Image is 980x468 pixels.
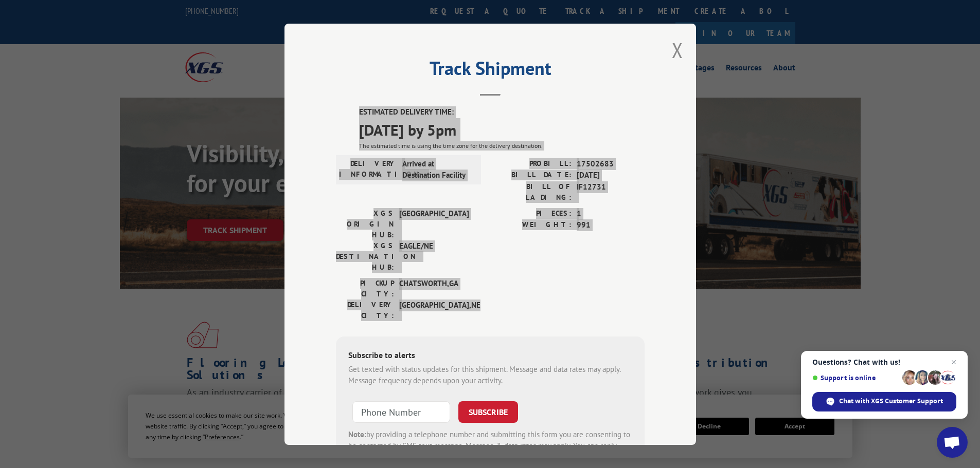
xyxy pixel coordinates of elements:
span: Arrived at Destination Facility [402,158,472,181]
span: [GEOGRAPHIC_DATA] , NE [399,299,469,321]
span: 17502683 [577,158,645,170]
div: Subscribe to alerts [348,348,632,363]
label: PIECES: [490,208,572,219]
div: The estimated time is using the time zone for the delivery destination. [359,141,645,150]
label: DELIVERY INFORMATION: [339,158,397,181]
h2: Track Shipment [336,61,645,81]
span: 1 [577,208,645,219]
span: IF12731 [577,181,645,202]
span: Chat with XGS Customer Support [839,397,943,406]
span: [DATE] by 5pm [359,118,645,141]
div: Chat with XGS Customer Support [812,392,956,411]
strong: Note: [348,429,366,439]
span: [GEOGRAPHIC_DATA] [399,208,469,240]
button: Close modal [672,36,683,64]
span: Close chat [948,356,960,368]
label: PICKUP CITY: [336,277,394,299]
button: SUBSCRIBE [458,401,518,422]
span: 991 [577,219,645,231]
label: WEIGHT: [490,219,572,231]
label: XGS DESTINATION HUB: [336,240,394,272]
input: Phone Number [352,401,450,422]
span: Support is online [812,374,899,382]
div: by providing a telephone number and submitting this form you are consenting to be contacted by SM... [348,428,632,463]
label: XGS ORIGIN HUB: [336,208,394,240]
label: BILL OF LADING: [490,181,572,202]
span: [DATE] [577,170,645,181]
span: EAGLE/NE [399,240,469,272]
div: Get texted with status updates for this shipment. Message and data rates may apply. Message frequ... [348,363,632,386]
span: Questions? Chat with us! [812,358,956,366]
label: BILL DATE: [490,170,572,181]
span: CHATSWORTH , GA [399,277,469,299]
label: DELIVERY CITY: [336,299,394,321]
label: ESTIMATED DELIVERY TIME: [359,106,645,118]
label: PROBILL: [490,158,572,170]
div: Open chat [937,427,968,458]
